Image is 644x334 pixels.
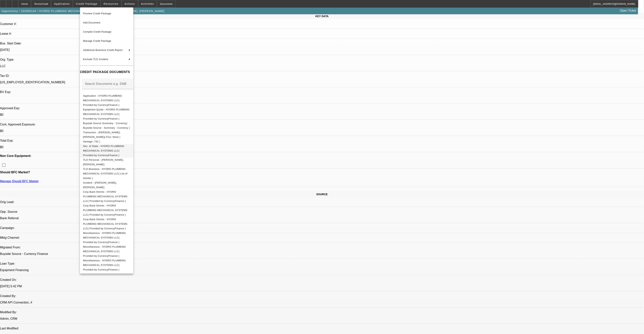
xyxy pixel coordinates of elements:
button: Miscellaneous - HYDRO PLUMBING MECHANICAL SYSTEMS LLC( Provided by CurrencyFinance ) [80,258,133,272]
span: TLO Business - HYDRO PLUMBING MECHANICAL SYSTEMS LLC( List of Similar ) [83,167,127,179]
span: Equipment Quote - HYDRO PLUMBING MECHANICAL SYSTEMS LLC( Provided by CurrencyFinance ) [83,108,129,120]
button: Corp Bank Stmnts - HYDRO PLUMBING MECHANICAL SYSTEMS LLC( Provided by CurrencyFinance ) [80,217,133,231]
span: Corp Bank Stmnts - HYDRO PLUMBING MECHANICAL SYSTEMS LLC( Provided by CurrencyFinance ) [83,204,127,216]
button: Miscellaneous - HYDRO PLUMBING MECHANICAL SYSTEMS LLC( Provided by CurrencyFinance ) [80,231,133,244]
span: Miscellaneous - HYDRO PLUMBING MECHANICAL SYSTEMS LLC( Provided by CurrencyFinance ) [83,259,126,271]
span: Application - HYDRO PLUMBING MECHANICAL SYSTEMS LLC( Provided by CurrencyFinance ) [83,94,122,106]
button: Equipment Quote - HYDRO PLUMBING MECHANICAL SYSTEMS LLC( Provided by CurrencyFinance ) [80,107,133,121]
button: Application - HYDRO PLUMBING MECHANICAL SYSTEMS LLC( Provided by CurrencyFinance ) [80,93,133,107]
button: Transunion - Orozco Leon, Luis( Fico: None | Vantage :732 ) [80,130,133,144]
span: Incident - [PERSON_NAME], [PERSON_NAME] [83,181,117,189]
button: Miscellaneous - HYDRO PLUMBING MECHANICAL SYSTEMS LLC( Provided by CurrencyFinance ) [80,244,133,258]
button: TLO Business - HYDRO PLUMBING MECHANICAL SYSTEMS LLC( List of Similar ) [80,167,133,180]
button: Incident - Orozco Leon, Luis [80,180,133,189]
span: Additional Business Credit Report [83,49,123,51]
span: Sec. of State - HYDRO PLUMBING MECHANICAL SYSTEMS LLC( Provided by CurrencyFinance ) [83,145,124,157]
button: Sec. of State - HYDRO PLUMBING MECHANICAL SYSTEMS LLC( Provided by CurrencyFinance ) [80,144,133,157]
button: Corp Bank Stmnts - HYDRO PLUMBING MECHANICAL SYSTEMS LLC( Provided by CurrencyFinance ) [80,189,133,203]
span: Exclude TLO Incident [83,58,108,61]
span: TLO Personal - [PERSON_NAME], [PERSON_NAME] [83,158,124,166]
span: Corp Bank Stmnts - HYDRO PLUMBING MECHANICAL SYSTEMS LLC( Provided by CurrencyFinance ) [83,190,127,202]
button: Corp Bank Stmnts - HYDRO PLUMBING MECHANICAL SYSTEMS LLC( Provided by CurrencyFinance ) [80,203,133,217]
span: Buyside Source Summary - Currency( Buyside Source - Summary - Currency ) [83,122,130,129]
span: Miscellaneous - HYDRO PLUMBING MECHANICAL SYSTEMS LLC( Provided by CurrencyFinance ) [83,245,126,257]
span: Preview Credit Package [83,12,111,15]
span: Corp Bank Stmnts - HYDRO PLUMBING MECHANICAL SYSTEMS LLC( Provided by CurrencyFinance ) [83,218,127,230]
span: Add Document [83,21,100,24]
button: TLO Personal - Orozco Leon, Luis [80,157,133,167]
mat-label: Search Documents e.g. DNB [85,82,126,85]
button: Buyside Source Summary - Currency( Buyside Source - Summary - Currency ) [80,121,133,130]
h4: CREDIT PACKAGE DOCUMENTS [80,70,133,74]
span: Manage Credit Package [83,39,111,42]
span: Compile Credit Package [83,30,111,33]
span: Transunion - [PERSON_NAME], [PERSON_NAME]( Fico: None | Vantage :732 ) [83,131,121,143]
span: Miscellaneous - HYDRO PLUMBING MECHANICAL SYSTEMS LLC( Provided by CurrencyFinance ) [83,231,126,243]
